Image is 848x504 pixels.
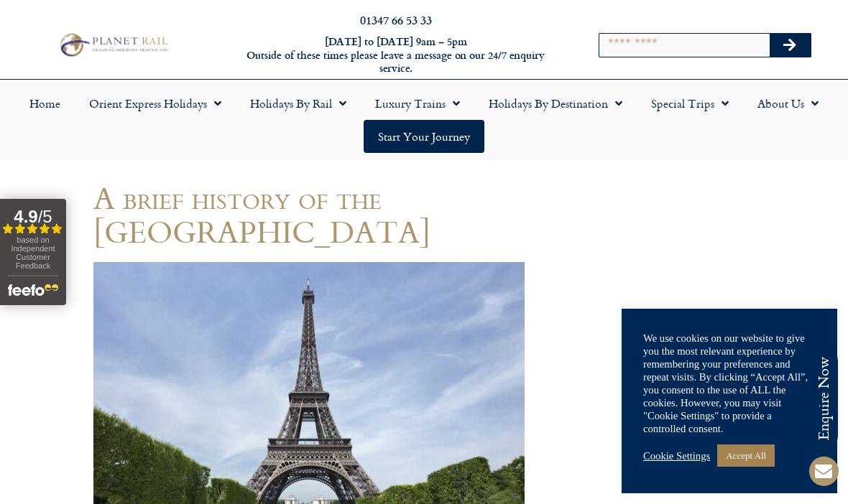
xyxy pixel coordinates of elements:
a: Start your Journey [364,120,484,153]
a: Home [15,87,75,120]
nav: Menu [7,87,841,153]
a: Special Trips [637,87,743,120]
a: Cookie Settings [643,449,710,462]
a: Holidays by Rail [236,87,361,120]
a: Orient Express Holidays [75,87,236,120]
a: About Us [743,87,833,120]
img: Planet Rail Train Holidays Logo [55,31,170,59]
a: 01347 66 53 33 [360,11,432,28]
a: Accept All [717,444,775,467]
a: Luxury Trains [361,87,474,120]
button: Search [770,34,811,57]
div: We use cookies on our website to give you the most relevant experience by remembering your prefer... [643,332,816,435]
h6: [DATE] to [DATE] 9am – 5pm Outside of these times please leave a message on our 24/7 enquiry serv... [230,35,562,75]
a: Holidays by Destination [474,87,637,120]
